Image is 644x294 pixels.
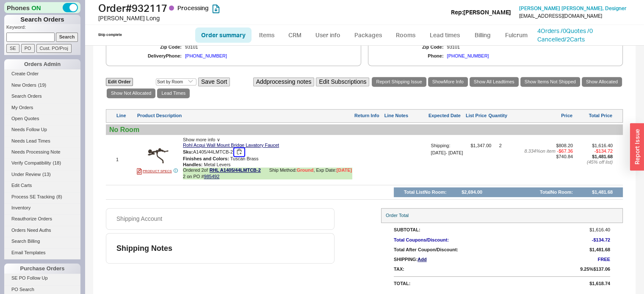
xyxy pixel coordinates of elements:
[183,156,229,161] span: Finishes and Colors :
[499,27,534,43] a: Fulcrum
[31,3,41,12] span: ON
[118,53,182,59] div: Delivery Phone:
[183,174,219,179] span: 2 on PO #
[53,160,61,165] span: ( 18 )
[380,44,444,50] div: Zip Code:
[447,53,489,59] div: [PHONE_NUMBER]
[4,214,80,223] a: Reauthorize Orders
[593,237,610,242] span: $134.72
[384,113,427,118] div: Line Notes
[428,113,464,118] div: Expected Date
[580,267,593,272] div: 9.25 %
[488,113,507,118] div: Quantity
[557,148,573,154] span: - $67.36
[148,145,169,166] img: bloezy06mumdwnf1oq9x__14477.1652161462_too1p4
[540,190,573,195] div: Total No Room :
[4,226,80,235] a: Orders Need Auths
[11,127,47,132] span: Needs Follow Up
[337,168,352,173] span: [DATE]
[185,44,349,50] div: 93101
[183,137,220,142] span: Show more info ∨
[297,168,314,173] b: Ground
[282,27,307,43] a: CRM
[431,150,463,156] div: [DATE] - [DATE]
[11,172,41,177] span: Under Review
[469,143,491,183] span: $1,347.00
[468,27,498,43] a: Billing
[4,264,80,274] div: Purchase Orders
[4,137,80,146] a: Needs Lead Times
[4,203,80,212] a: Inventory
[470,77,519,87] a: Show All Leadtimes
[394,237,572,243] div: Total Coupons/Discount:
[185,53,227,59] div: [PHONE_NUMBER]
[4,69,80,78] a: Create Order
[4,181,80,190] a: Edit Carts
[109,126,619,134] div: No Room
[4,92,80,101] a: Search Orders
[592,143,613,148] span: $1,616.40
[404,190,447,195] div: Total List No Room :
[56,33,78,41] input: Search
[193,149,233,154] span: A1405/44LMTCB-2
[204,174,220,179] a: 985492
[519,5,627,11] a: [PERSON_NAME] [PERSON_NAME], Designer
[4,285,80,294] a: PO Search
[4,81,80,90] a: New Orders(19)
[98,33,122,37] div: Ship complete
[137,113,353,118] div: Product Description
[106,78,133,86] a: Edit Order
[394,281,572,286] div: Total:
[210,168,261,174] a: RHL A1405/44LMTCB-2
[4,170,80,179] a: Under Review(13)
[4,114,80,123] a: Open Quotes
[556,143,573,148] span: $808.20
[38,82,47,88] span: ( 19 )
[589,281,610,286] span: $1,618.74
[394,267,572,272] div: Tax:
[253,27,281,43] a: Items
[4,237,80,246] a: Search Billing
[381,208,623,223] div: Order Total
[183,162,352,168] div: Metal Levers
[593,267,610,272] span: $137.06
[519,13,602,19] div: [EMAIL_ADDRESS][DOMAIN_NAME]
[4,2,80,13] div: Phones
[462,190,482,195] div: $2,694.00
[380,53,444,59] div: Phone:
[4,148,80,157] a: Needs Processing Note
[598,257,610,262] span: FREE
[107,88,155,98] a: Show Not Allocated
[4,274,80,283] a: SE PO Follow Up
[42,172,51,177] span: ( 13 )
[519,5,627,11] span: [PERSON_NAME] [PERSON_NAME] , Designer
[309,27,347,43] a: User info
[423,27,466,43] a: Lead times
[21,44,35,53] input: PO
[4,125,80,134] a: Needs Follow Up
[372,77,426,87] a: Report Shipping Issue
[253,77,315,86] button: Addprocessing notes
[556,154,573,159] span: $740.84
[116,113,135,118] div: Line
[177,4,209,11] span: Processing
[183,156,352,162] div: Tuscan Brass
[537,27,593,43] a: 4Orders /0Quotes /0 Cancelled
[157,88,190,98] a: Lead Times
[589,247,610,253] span: $1,481.68
[98,2,324,14] h1: Order # 932117
[56,194,62,199] span: ( 8 )
[116,157,135,162] div: 1
[11,160,51,165] span: Verify Compatibility
[447,44,611,50] div: 93101
[183,143,279,148] a: Rohl Acqui Wall Mount Bridge Lavatory Faucet
[575,159,613,165] div: ( 45 % off list)
[589,227,610,233] span: $1,616.40
[592,190,613,195] div: $1,481.68
[11,82,36,88] span: New Orders
[582,77,622,87] a: Show Allocated
[4,15,80,24] h1: Search Orders
[4,192,80,201] a: Process SE Tracking(8)
[390,27,422,43] a: Rooms
[564,36,585,43] a: /2Carts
